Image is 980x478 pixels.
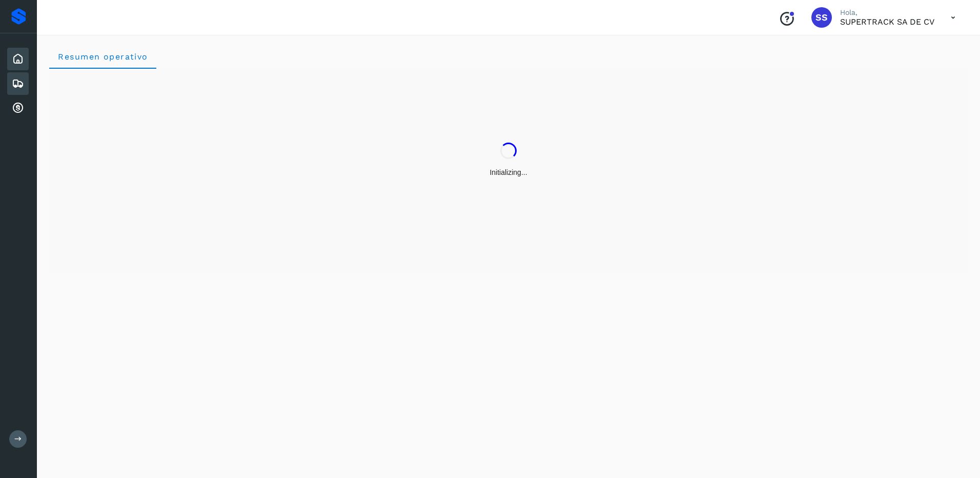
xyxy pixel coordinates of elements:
span: Resumen operativo [57,52,148,62]
div: Inicio [7,48,29,70]
div: Embarques [7,72,29,95]
p: Hola, [840,8,934,17]
p: SUPERTRACK SA DE CV [840,17,934,27]
div: Cuentas por cobrar [7,97,29,120]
